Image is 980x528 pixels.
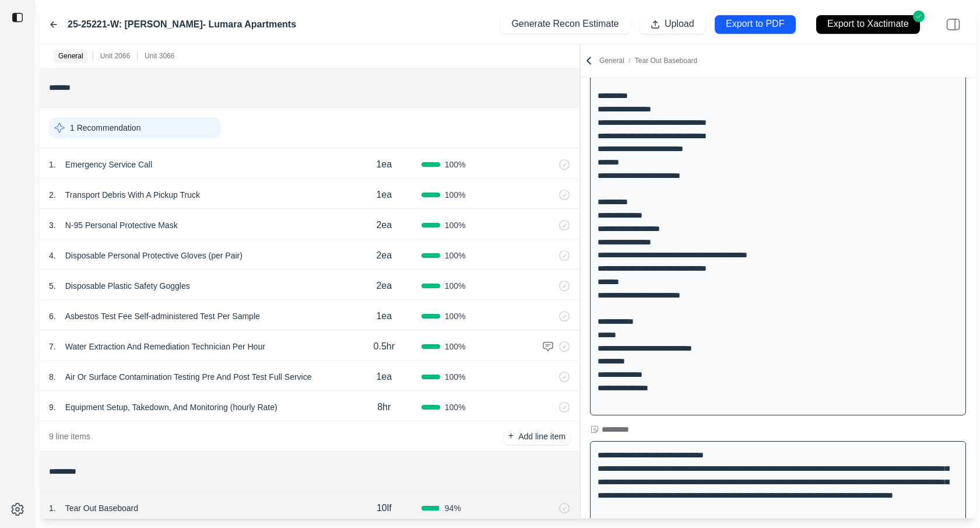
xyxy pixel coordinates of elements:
button: Generate Recon Estimate [500,15,630,34]
span: 100 % [445,310,466,322]
p: Add line item [518,431,565,442]
p: 9 line items [49,431,90,442]
p: Upload [665,18,694,31]
span: 100 % [445,341,466,352]
p: 6 . [49,310,56,322]
label: 25-25221-W: [PERSON_NAME]- Lumara Apartments [68,18,296,32]
span: Tear Out Baseboard [635,57,697,65]
p: Export to PDF [726,18,784,31]
span: / [624,57,635,65]
p: 1 Recommendation [70,122,140,134]
p: Emergency Service Call [61,156,157,173]
img: right-panel.svg [940,12,966,37]
p: 4 . [49,250,56,261]
p: Transport Debris With A Pickup Truck [61,187,205,203]
p: 1ea [376,370,392,384]
span: 100 % [445,250,466,261]
p: Disposable Personal Protective Gloves (per Pair) [61,247,247,264]
p: N-95 Personal Protective Mask [61,217,182,233]
span: 100 % [445,371,466,383]
span: 100 % [445,219,466,231]
p: Air Or Surface Contamination Testing Pre And Post Test Full Service [61,369,317,385]
button: Export to Xactimate [805,9,931,39]
p: 2ea [376,218,392,232]
p: 1ea [376,309,392,323]
span: 94 % [445,502,461,514]
p: 2ea [376,279,392,293]
p: Disposable Plastic Safety Goggles [61,278,195,294]
p: 7 . [49,341,56,352]
span: 100 % [445,280,466,292]
p: Asbestos Test Fee Self-administered Test Per Sample [61,308,265,324]
p: Water Extraction And Remediation Technician Per Hour [61,338,270,355]
button: Upload [640,15,705,34]
button: Export to Xactimate [816,15,920,34]
p: Equipment Setup, Takedown, And Monitoring (hourly Rate) [61,399,282,415]
button: +Add line item [504,428,570,445]
p: 2 . [49,189,56,201]
button: Export to PDF [715,15,796,34]
span: 100 % [445,159,466,170]
p: Unit 3066 [145,51,174,61]
p: 1 . [49,159,56,170]
p: 1ea [376,158,392,172]
p: 8 . [49,371,56,383]
p: 3 . [49,219,56,231]
p: Tear Out Baseboard [61,500,143,516]
img: comment [542,341,554,352]
p: Unit 2066 [100,51,130,61]
p: Generate Recon Estimate [511,18,619,31]
p: + [508,429,514,443]
img: toggle sidebar [12,12,23,23]
span: 100 % [445,401,466,413]
span: 100 % [445,189,466,201]
p: 2ea [376,249,392,263]
p: 9 . [49,401,56,413]
p: 10lf [377,501,392,515]
p: 8hr [377,400,391,414]
p: Export to Xactimate [827,18,909,31]
p: General [599,56,697,65]
p: 1ea [376,188,392,202]
p: 5 . [49,280,56,292]
p: 1 . [49,502,56,514]
p: 0.5hr [374,340,395,354]
p: General [58,51,83,61]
